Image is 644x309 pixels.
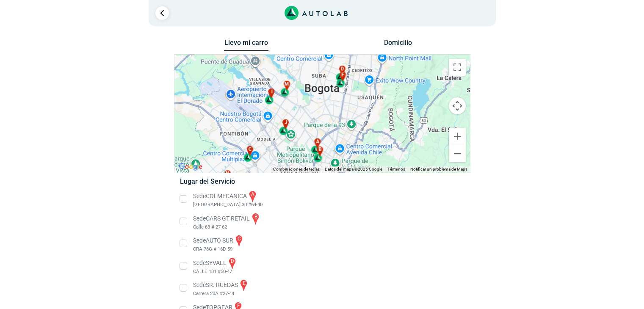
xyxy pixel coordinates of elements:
button: Cambiar a la vista en pantalla completa [449,59,466,76]
h5: Lugar del Servicio [180,177,464,185]
span: d [340,66,344,73]
button: Combinaciones de teclas [273,166,320,172]
span: n [226,170,229,177]
span: m [284,80,288,88]
a: Términos [387,167,405,171]
span: j [284,119,287,126]
a: Link al sitio de autolab [285,8,348,17]
span: f [341,72,344,79]
button: Domicilio [376,39,420,51]
span: i [271,88,273,96]
button: Llevo mi carro [224,39,268,52]
span: a [315,138,319,145]
a: Abre esta zona en Google Maps (se abre en una nueva ventana) [177,161,205,172]
button: Ampliar [449,128,466,145]
span: c [248,146,252,153]
img: Google [177,161,205,172]
a: Ir al paso anterior [155,6,169,20]
a: Notificar un problema de Maps [410,167,467,171]
span: b [318,146,321,154]
button: Reducir [449,145,466,162]
span: Datos del mapa ©2025 Google [325,167,382,171]
button: Controles de visualización del mapa [449,97,466,114]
